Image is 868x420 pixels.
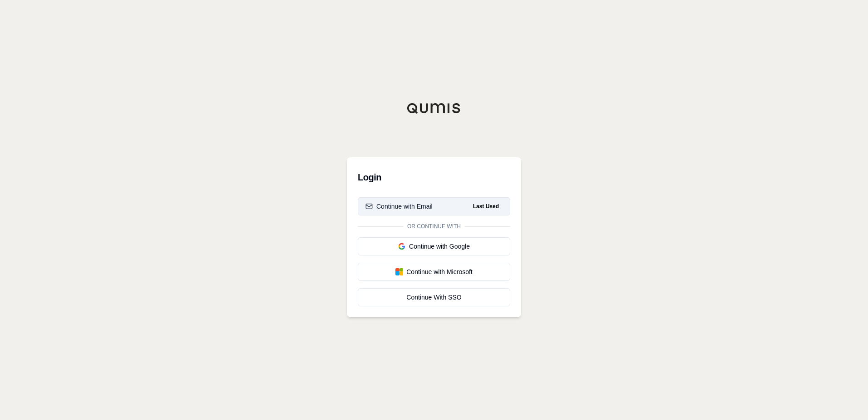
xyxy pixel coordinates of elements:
h3: Login [358,168,510,186]
div: Continue With SSO [365,293,503,302]
div: Continue with Google [365,242,503,251]
img: Qumis [407,103,461,114]
span: Or continue with [404,223,464,230]
button: Continue with Microsoft [358,263,510,281]
span: Last Used [469,201,503,212]
button: Continue with EmailLast Used [358,197,510,215]
div: Continue with Microsoft [365,267,503,276]
a: Continue With SSO [358,288,510,306]
div: Continue with Email [365,202,433,211]
button: Continue with Google [358,237,510,255]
